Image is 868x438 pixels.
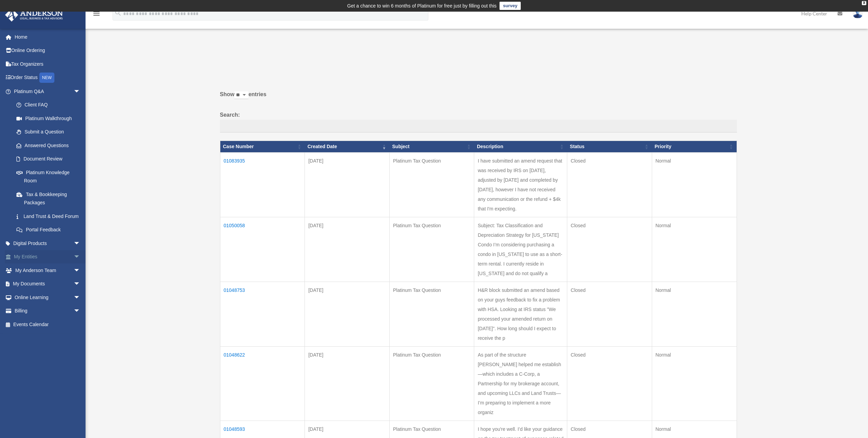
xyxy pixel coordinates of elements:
[853,9,863,18] img: User Pic
[220,90,737,106] label: Show entries
[567,347,652,421] td: Closed
[74,263,87,278] span: arrow_drop_down
[5,263,91,277] a: My Anderson Teamarrow_drop_down
[220,282,305,347] td: 01048753
[5,71,91,85] a: Order StatusNEW
[474,217,567,282] td: Subject: Tax Classification and Depreciation Strategy for [US_STATE] Condo I’m considering purcha...
[10,112,87,125] a: Platinum Walkthrough
[74,250,87,264] span: arrow_drop_down
[474,282,567,347] td: H&R block submitted an amend based on your guys feedback to fix a problem with HSA. Looking at IR...
[92,12,101,18] a: menu
[305,141,390,153] th: Created Date: activate to sort column ascending
[5,304,91,318] a: Billingarrow_drop_down
[10,223,87,237] a: Portal Feedback
[220,110,737,133] label: Search:
[652,141,737,153] th: Priority: activate to sort column ascending
[74,277,87,291] span: arrow_drop_down
[652,217,737,282] td: Normal
[74,291,87,305] span: arrow_drop_down
[305,153,390,217] td: [DATE]
[114,9,122,17] i: search
[305,347,390,421] td: [DATE]
[220,217,305,282] td: 01050058
[234,91,248,99] select: Showentries
[389,153,474,217] td: Platinum Tax Question
[92,10,101,18] i: menu
[10,98,87,112] a: Client FAQ
[389,217,474,282] td: Platinum Tax Question
[220,347,305,421] td: 01048622
[5,44,91,57] a: Online Ordering
[39,73,54,83] div: NEW
[389,347,474,421] td: Platinum Tax Question
[5,277,91,291] a: My Documentsarrow_drop_down
[5,250,91,264] a: My Entitiesarrow_drop_down
[474,347,567,421] td: As part of the structure [PERSON_NAME] helped me establish—which includes a C-Corp, a Partnership...
[474,153,567,217] td: I have submitted an amend request that was received by IRS on [DATE], adjusted by [DATE] and comp...
[10,152,87,166] a: Document Review
[10,209,87,223] a: Land Trust & Deed Forum
[10,188,87,209] a: Tax & Bookkeeping Packages
[5,318,91,331] a: Events Calendar
[74,236,87,250] span: arrow_drop_down
[567,141,652,153] th: Status: activate to sort column ascending
[652,282,737,347] td: Normal
[74,304,87,318] span: arrow_drop_down
[3,8,65,22] img: Anderson Advisors Platinum Portal
[305,282,390,347] td: [DATE]
[5,236,91,250] a: Digital Productsarrow_drop_down
[10,125,87,139] a: Submit a Question
[5,291,91,304] a: Online Learningarrow_drop_down
[305,217,390,282] td: [DATE]
[5,57,91,71] a: Tax Organizers
[500,2,521,10] a: survey
[567,217,652,282] td: Closed
[74,85,87,99] span: arrow_drop_down
[5,30,91,44] a: Home
[652,153,737,217] td: Normal
[220,120,737,133] input: Search:
[567,153,652,217] td: Closed
[652,347,737,421] td: Normal
[862,1,866,5] div: close
[474,141,567,153] th: Description: activate to sort column ascending
[567,282,652,347] td: Closed
[10,166,87,188] a: Platinum Knowledge Room
[10,139,84,152] a: Answered Questions
[389,141,474,153] th: Subject: activate to sort column ascending
[5,85,87,98] a: Platinum Q&Aarrow_drop_down
[389,282,474,347] td: Platinum Tax Question
[220,153,305,217] td: 01083935
[347,2,497,10] div: Get a chance to win 6 months of Platinum for free just by filling out this
[220,141,305,153] th: Case Number: activate to sort column ascending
